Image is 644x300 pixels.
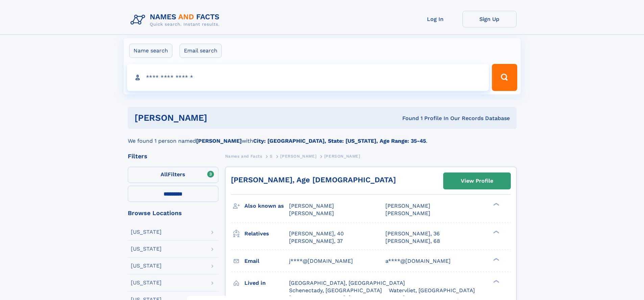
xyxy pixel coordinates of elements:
a: S [270,152,273,160]
div: ❯ [492,230,500,234]
img: Logo Names and Facts [128,11,225,29]
span: [PERSON_NAME] [324,154,360,159]
a: [PERSON_NAME], 68 [385,237,440,245]
div: View Profile [461,173,493,189]
label: Email search [180,44,222,58]
a: [PERSON_NAME], Age [DEMOGRAPHIC_DATA] [231,176,396,184]
div: Found 1 Profile In Our Records Database [305,115,510,122]
span: All [161,171,168,178]
a: View Profile [444,173,510,189]
h3: Relatives [244,228,289,239]
h3: Lived in [244,277,289,289]
span: [PERSON_NAME] [280,154,316,159]
div: Filters [128,153,218,159]
div: [US_STATE] [131,263,162,269]
input: search input [127,64,489,91]
a: Sign Up [462,11,517,27]
div: [US_STATE] [131,280,162,285]
b: City: [GEOGRAPHIC_DATA], State: [US_STATE], Age Range: 35-45 [253,138,426,144]
span: Watervliet, [GEOGRAPHIC_DATA] [389,287,475,294]
span: [PERSON_NAME] [385,203,430,209]
a: Log In [408,11,462,27]
h3: Also known as [244,200,289,212]
a: [PERSON_NAME], 36 [385,230,440,237]
div: ❯ [492,257,500,261]
div: We found 1 person named with . [128,129,517,145]
a: Names and Facts [225,152,262,160]
a: [PERSON_NAME] [280,152,316,160]
label: Name search [129,44,172,58]
div: [US_STATE] [131,246,162,252]
button: Search Button [492,64,517,91]
span: S [270,154,273,159]
span: [PERSON_NAME] [289,210,334,216]
label: Filters [128,167,218,183]
div: ❯ [492,202,500,207]
div: [US_STATE] [131,229,162,235]
span: [PERSON_NAME] [289,203,334,209]
div: Browse Locations [128,210,218,216]
b: [PERSON_NAME] [196,138,242,144]
h3: Email [244,255,289,267]
a: [PERSON_NAME], 40 [289,230,344,237]
div: ❯ [492,279,500,283]
span: [PERSON_NAME] [385,210,430,216]
h1: [PERSON_NAME] [135,114,305,122]
span: [GEOGRAPHIC_DATA], [GEOGRAPHIC_DATA] [289,280,405,286]
a: [PERSON_NAME], 37 [289,237,343,245]
span: Schenectady, [GEOGRAPHIC_DATA] [289,287,382,294]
